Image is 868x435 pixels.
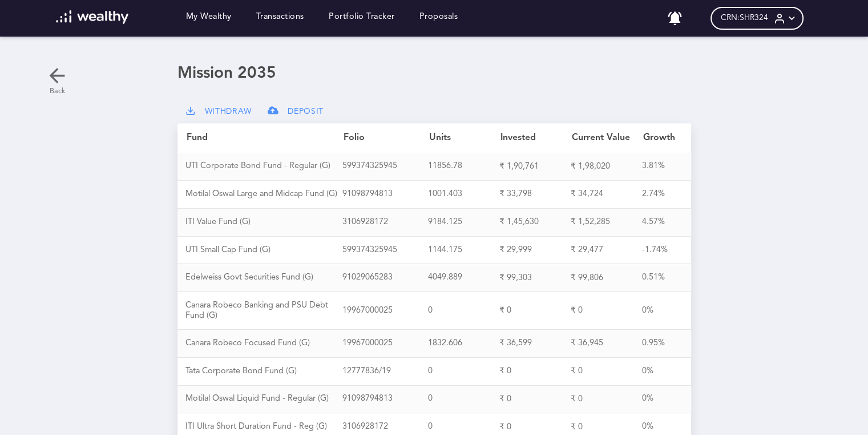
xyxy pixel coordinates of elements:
div: Units [429,133,500,143]
h1: Mission 2035 [177,64,691,83]
div: ₹ 0 [499,422,571,433]
div: T a t a C o r p o r a t e B o n d F u n d ( G ) [185,366,342,377]
div: 0% [642,422,685,432]
div: 9 1 0 9 8 7 9 4 8 1 3 [342,189,428,199]
div: M o t i l a l O s w a l L i q u i d F u n d - R e g u l a r ( G ) [185,394,342,404]
div: 5 9 9 3 7 4 3 2 5 9 4 5 [342,245,428,256]
div: ₹ 36,599 [499,338,571,349]
a: My Wealthy [186,12,232,25]
div: ₹ 1,90,761 [499,161,571,172]
div: 4049.889 [428,273,499,283]
div: ₹ 1,45,630 [499,217,571,228]
div: 0.51% [642,273,685,283]
div: 9 1 0 9 8 7 9 4 8 1 3 [342,394,428,404]
div: C a n a r a R o b e c o F o c u s e d F u n d ( G ) [185,338,342,349]
div: ₹ 33,798 [499,189,571,199]
div: ₹ 0 [571,366,642,377]
div: ₹ 0 [499,366,571,377]
div: C a n a r a R o b e c o B a n k i n g a n d P S U D e b t F u n d ( G ) [185,301,342,321]
div: 0 [428,394,499,404]
div: Invested [500,133,572,143]
div: ₹ 1,98,020 [571,161,642,172]
div: 1 2 7 7 7 8 3 6 / 1 9 [342,366,428,377]
div: 0.95% [642,338,685,349]
div: 1832.606 [428,338,499,349]
div: ₹ 0 [499,394,571,405]
div: ₹ 99,303 [499,273,571,284]
div: ₹ 0 [571,394,642,405]
div: 5 9 9 3 7 4 3 2 5 9 4 5 [342,161,428,171]
div: ₹ 0 [571,422,642,433]
div: 0 [428,306,499,316]
img: wl-logo-white.svg [56,10,128,24]
div: 3 1 0 6 9 2 8 1 7 2 [342,217,428,228]
span: CRN: SHR324 [721,13,768,23]
div: 3.81% [642,161,685,171]
div: 0 [428,366,499,377]
div: Fund [187,133,344,143]
div: 1144.175 [428,245,499,256]
div: 1 9 9 6 7 0 0 0 0 2 5 [342,306,428,316]
div: Folio [344,133,429,143]
div: 2.74% [642,189,685,199]
a: Portfolio Tracker [329,12,395,25]
div: 3 1 0 6 9 2 8 1 7 2 [342,422,428,432]
div: Current Value [572,133,643,143]
div: ₹ 0 [499,305,571,316]
div: U T I C o r p o r a t e B o n d F u n d - R e g u l a r ( G ) [185,161,342,171]
div: I T I U l t r a S h o r t D u r a t i o n F u n d - R e g ( G ) [185,422,342,432]
div: M o t i l a l O s w a l L a r g e a n d M i d c a p F u n d ( G ) [185,189,342,199]
div: ₹ 0 [571,305,642,316]
div: 0% [642,306,685,316]
div: ₹ 36,945 [571,338,642,349]
div: 11856.78 [428,161,499,171]
a: Proposals [419,12,458,25]
div: 4.57% [642,217,685,228]
div: ₹ 1,52,285 [571,217,642,228]
div: 0 [428,422,499,432]
div: 9184.125 [428,217,499,228]
div: ₹ 34,724 [571,189,642,199]
div: I T I V a l u e F u n d ( G ) [185,217,342,228]
div: U T I S m a l l C a p F u n d ( G ) [185,245,342,256]
p: Back [46,87,68,96]
div: E d e l w e i s s G o v t S e c u r i t i e s F u n d ( G ) [185,273,342,283]
div: -1.74% [642,245,685,256]
div: Growth [643,133,686,143]
span: WITHDRAW [205,107,252,117]
span: DEPOSIT [288,107,324,117]
div: 0% [642,366,685,377]
a: Transactions [256,12,304,25]
div: 1001.403 [428,189,499,199]
div: ₹ 29,999 [499,245,571,256]
div: ₹ 29,477 [571,245,642,256]
div: 9 1 0 2 9 0 6 5 2 8 3 [342,273,428,283]
div: 1 9 9 6 7 0 0 0 0 2 5 [342,338,428,349]
div: ₹ 99,806 [571,273,642,284]
div: 0% [642,394,685,404]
